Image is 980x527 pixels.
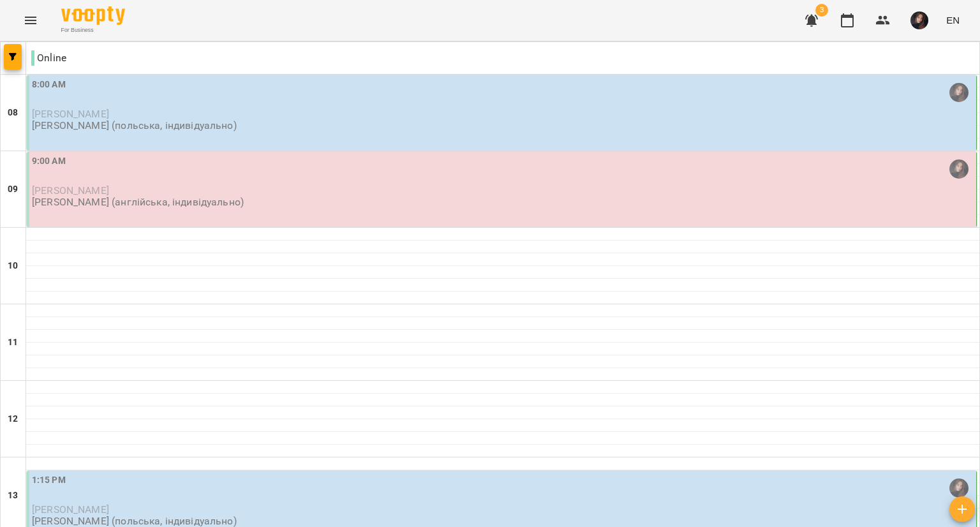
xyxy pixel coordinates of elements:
[946,13,960,27] span: EN
[61,26,125,34] span: For Business
[32,78,66,92] label: 8:00 AM
[949,160,969,179] img: Бень Дар'я Олегівна (а, п)
[949,83,969,102] img: Бень Дар'я Олегівна (а, п)
[31,50,66,66] p: Online
[815,4,828,17] span: 3
[32,503,109,516] span: [PERSON_NAME]
[32,120,237,131] p: [PERSON_NAME] (польська, індивідуально)
[32,473,66,487] label: 1:15 PM
[15,5,46,36] button: Menu
[32,184,109,197] span: [PERSON_NAME]
[8,336,18,350] h6: 11
[8,412,18,426] h6: 12
[32,516,237,526] p: [PERSON_NAME] (польська, індивідуально)
[32,154,66,168] label: 9:00 AM
[941,8,965,32] button: EN
[61,6,125,25] img: Voopty Logo
[949,479,969,498] img: Бень Дар'я Олегівна (а, п)
[910,11,928,29] img: 82995c731af161810a652fcd096acae0.JPG
[8,182,18,197] h6: 09
[32,108,109,120] span: [PERSON_NAME]
[949,496,975,522] button: Add lesson
[8,106,18,120] h6: 08
[8,489,18,503] h6: 13
[8,259,18,273] h6: 10
[32,197,244,207] p: [PERSON_NAME] (англійська, індивідуально)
